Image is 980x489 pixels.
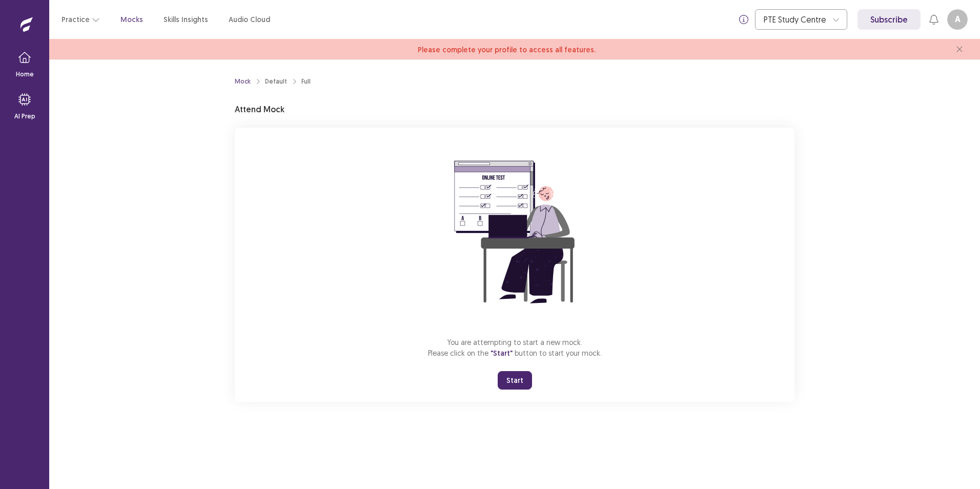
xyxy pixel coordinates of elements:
button: A [947,9,968,30]
a: Skills Insights [164,14,208,25]
p: You are attempting to start a new mock. Please click on the button to start your mock. [428,337,602,359]
button: Start [498,371,532,390]
button: close [951,41,968,57]
p: AI Prep [14,112,35,121]
div: Default [265,77,287,86]
span: Please complete your profile to access all features. [418,45,596,54]
span: "Start" [491,349,513,358]
p: Attend Mock [235,103,284,115]
div: PTE Study Centre [764,10,827,29]
div: Full [301,77,311,86]
p: Home [16,70,34,79]
a: Subscribe [857,9,921,30]
a: Mocks [120,14,143,25]
nav: breadcrumb [235,77,311,86]
button: info [734,10,753,29]
a: Mock [235,77,251,86]
a: Please complete your profile to access all features. [418,43,596,55]
a: Audio Cloud [229,14,270,25]
img: attend-mock [422,140,607,324]
button: Practice [62,10,100,29]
